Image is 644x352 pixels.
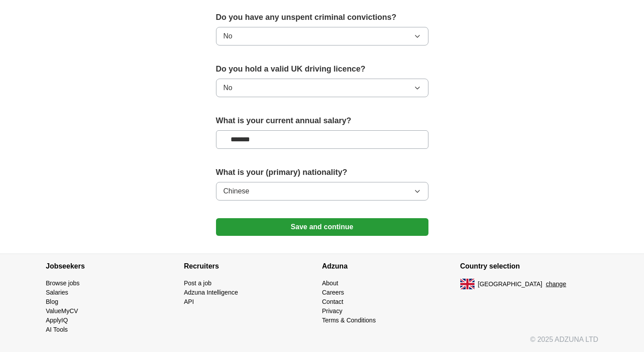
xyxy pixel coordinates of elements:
[224,186,250,197] span: Chinese
[184,289,238,296] a: Adzuna Intelligence
[46,289,69,296] a: Salaries
[46,326,68,333] a: AI Tools
[216,167,428,178] label: What is your (primary) nationality?
[46,307,78,314] a: ValueMyCV
[216,218,428,236] button: Save and continue
[216,182,428,201] button: Chinese
[478,280,543,289] span: [GEOGRAPHIC_DATA]
[322,307,343,314] a: Privacy
[460,279,474,289] img: UK flag
[46,298,58,305] a: Blog
[216,63,428,75] label: Do you hold a valid UK driving licence?
[322,317,376,324] a: Terms & Conditions
[39,334,605,352] div: © 2025 ADZUNA LTD
[546,280,566,289] button: change
[322,289,344,296] a: Careers
[224,83,232,93] span: No
[216,115,428,127] label: What is your current annual salary?
[184,298,194,305] a: API
[184,280,212,287] a: Post a job
[216,79,428,97] button: No
[460,254,598,279] h4: Country selection
[322,280,339,287] a: About
[322,298,343,305] a: Contact
[216,11,428,23] label: Do you have any unspent criminal convictions?
[46,280,80,287] a: Browse jobs
[46,317,68,324] a: ApplyIQ
[224,31,232,42] span: No
[216,27,428,45] button: No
